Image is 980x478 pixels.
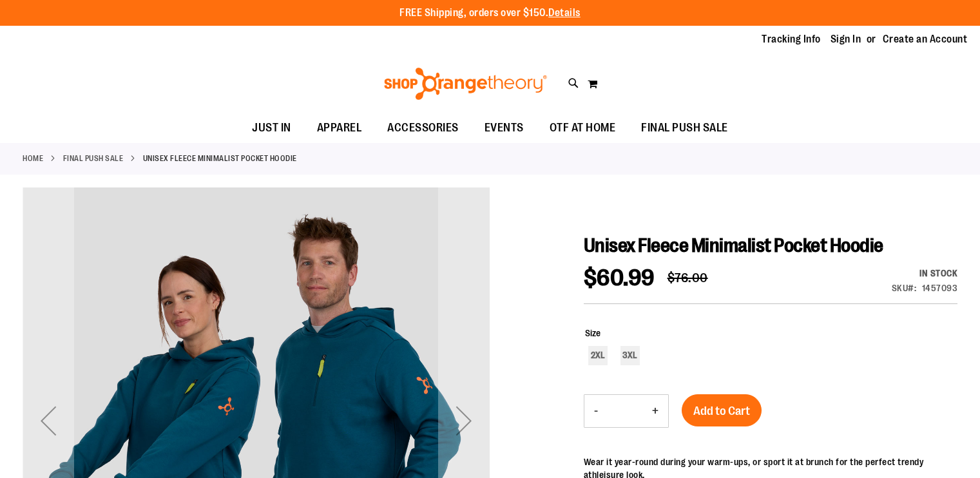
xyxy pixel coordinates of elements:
p: FREE Shipping, orders over $150. [399,6,581,21]
a: Tracking Info [762,32,821,46]
a: Details [548,7,581,19]
a: Create an Account [883,32,968,46]
a: EVENTS [472,113,537,143]
span: EVENTS [485,113,524,142]
span: Unisex Fleece Minimalist Pocket Hoodie [584,234,883,256]
a: Sign In [831,32,861,46]
span: $60.99 [584,265,655,291]
span: Add to Cart [693,404,750,418]
span: ACCESSORIES [387,113,459,142]
strong: Unisex Fleece Minimalist Pocket Hoodie [143,153,297,164]
img: Shop Orangetheory [382,68,549,100]
span: JUST IN [252,113,291,142]
div: 3XL [620,346,640,365]
a: APPAREL [304,113,375,142]
button: Decrease product quantity [584,395,608,427]
span: FINAL PUSH SALE [641,113,728,142]
span: OTF AT HOME [550,113,616,142]
a: OTF AT HOME [537,113,629,143]
div: Availability [892,267,958,280]
a: FINAL PUSH SALE [628,113,741,143]
div: In stock [892,267,958,280]
a: Home [23,153,43,164]
span: $76.00 [668,271,708,285]
a: JUST IN [239,113,304,143]
strong: SKU [892,283,917,293]
input: Product quantity [608,396,642,426]
a: FINAL PUSH SALE [63,153,124,164]
span: APPAREL [317,113,362,142]
div: 2XL [588,346,608,365]
button: Increase product quantity [642,395,668,427]
button: Add to Cart [682,394,762,426]
span: Size [585,328,600,338]
div: 1457093 [922,282,958,294]
a: ACCESSORIES [374,113,472,143]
